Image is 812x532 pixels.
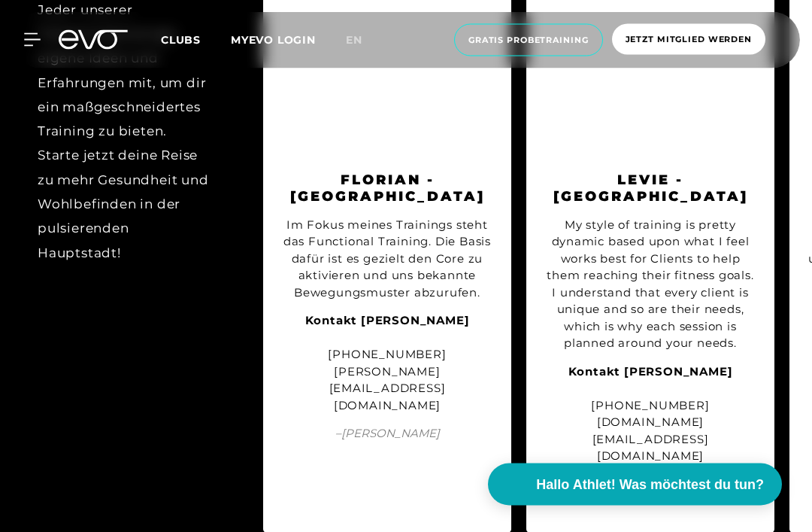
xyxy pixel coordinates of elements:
[231,33,316,47] a: MYEVO LOGIN
[282,217,492,302] div: Im Fokus meines Trainings steht das Functional Training. Die Basis dafür ist es gezielt den Core ...
[346,33,362,47] span: en
[545,172,756,206] h3: Levie - [GEOGRAPHIC_DATA]
[282,172,492,206] h3: Florian - [GEOGRAPHIC_DATA]
[282,313,492,415] div: [PHONE_NUMBER] [PERSON_NAME][EMAIL_ADDRESS][DOMAIN_NAME]
[468,34,589,47] span: Gratis Probetraining
[568,365,733,379] strong: Kontakt [PERSON_NAME]
[488,464,782,506] button: Hallo Athlet! Was möchtest du tun?
[161,32,231,47] a: Clubs
[626,33,752,46] span: Jetzt Mitglied werden
[282,426,492,443] span: – [PERSON_NAME]
[545,364,756,483] div: [PHONE_NUMBER] [DOMAIN_NAME][EMAIL_ADDRESS][DOMAIN_NAME] Instagram: leviemukendi
[536,475,764,495] span: Hallo Athlet! Was möchtest du tun?
[346,32,380,49] a: en
[607,24,770,56] a: Jetzt Mitglied werden
[161,33,201,47] span: Clubs
[450,24,607,56] a: Gratis Probetraining
[545,217,756,353] div: My style of training is pretty dynamic based upon what I feel works best for Clients to help them...
[305,314,470,328] strong: Kontakt [PERSON_NAME]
